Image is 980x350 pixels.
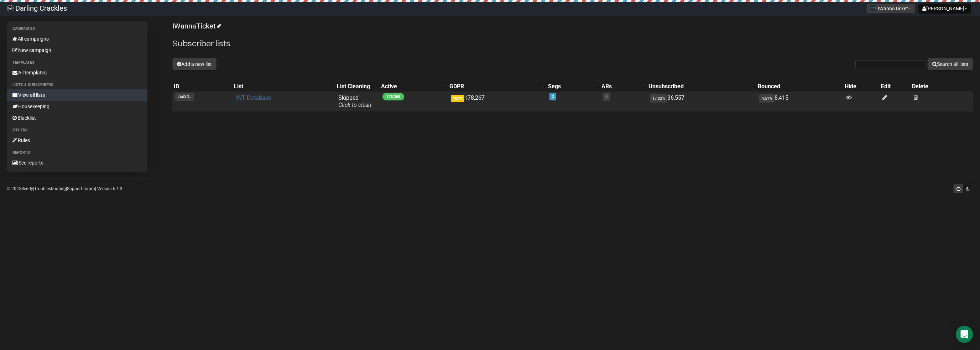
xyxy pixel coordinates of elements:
th: List Cleaning: No sort applied, activate to apply an ascending sort [335,82,380,92]
div: List Cleaning [337,83,372,90]
a: Support forum [67,186,95,191]
div: Edit [881,83,909,90]
a: 0 [605,94,608,99]
a: Sendy [21,186,33,191]
a: Troubleshooting [34,186,66,191]
a: Housekeeping [7,101,147,112]
li: Lists & subscribers [7,81,147,89]
button: Add a new list [172,58,217,70]
a: Blacklist [7,112,147,124]
a: See reports [7,157,147,168]
th: ARs: No sort applied, activate to apply an ascending sort [600,82,647,92]
th: ID: No sort applied, sorting is disabled [172,82,233,92]
th: List: No sort applied, activate to apply an ascending sort [233,82,335,92]
div: GDPR [449,83,539,90]
div: Unsubscribed [648,83,749,90]
th: Active: No sort applied, activate to apply an ascending sort [380,82,448,92]
span: 178,268 [382,93,404,100]
th: Bounced: No sort applied, sorting is disabled [756,82,843,92]
span: Skipped [338,94,371,108]
a: IWannaTicket [172,22,220,30]
div: Open Intercom Messenger [956,326,973,343]
span: 17.02% [650,94,667,103]
th: Unsubscribed: No sort applied, activate to apply an ascending sort [647,82,756,92]
td: 8,415 [756,92,843,111]
a: All campaigns [7,33,147,45]
li: Others [7,126,147,135]
a: IWT Database [235,94,271,101]
a: 2 [552,94,554,99]
th: Hide: No sort applied, sorting is disabled [843,82,880,92]
span: 4.51% [759,94,775,103]
div: List [234,83,328,90]
li: Templates [7,58,147,67]
th: Segs: No sort applied, activate to apply an ascending sort [547,82,600,92]
a: New campaign [7,45,147,56]
h2: Subscriber lists [172,37,973,50]
div: Hide [845,83,878,90]
th: Edit: No sort applied, sorting is disabled [880,82,911,92]
li: Campaigns [7,25,147,33]
th: Delete: No sort applied, activate to apply an ascending sort [911,82,973,92]
div: ID [174,83,231,90]
img: 1.png [870,5,876,11]
img: a5199ef85a574f23c5d8dbdd0683af66 [7,5,14,11]
div: Delete [912,83,966,90]
div: ARs [601,83,640,90]
th: GDPR: No sort applied, activate to apply an ascending sort [448,82,547,92]
span: 100% [451,95,464,102]
span: LbdXG.. [175,93,194,101]
button: [PERSON_NAME] [918,4,971,14]
a: Click to clean [338,101,371,108]
p: © 2025 | | | Version 6.1.3 [7,185,123,193]
div: Bounced [758,83,842,90]
td: 36,557 [647,92,756,111]
div: Segs [548,83,593,90]
td: 178,267 [448,92,547,111]
a: All templates [7,67,147,78]
a: View all lists [7,89,147,101]
div: Active [381,83,441,90]
a: Rules [7,135,147,146]
button: IWannaTicket [866,4,915,14]
li: Reports [7,148,147,157]
button: Search all lists [928,58,973,70]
